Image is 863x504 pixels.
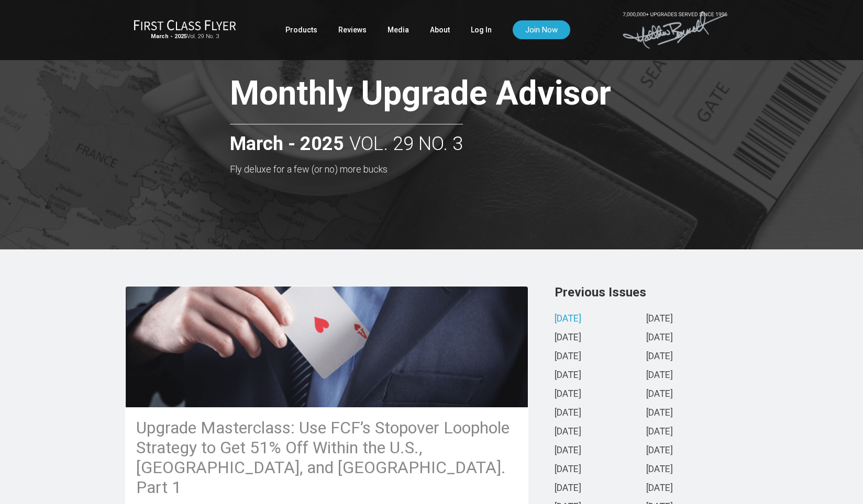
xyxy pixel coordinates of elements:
a: Products [285,20,317,39]
a: [DATE] [555,427,581,438]
a: [DATE] [555,445,581,456]
a: [DATE] [555,483,581,494]
strong: March - 2025 [230,134,344,155]
strong: March - 2025 [151,33,187,40]
a: [DATE] [646,314,673,325]
a: [DATE] [646,483,673,494]
a: [DATE] [555,464,581,475]
h3: Previous Issues [555,286,738,299]
a: [DATE] [646,389,673,400]
a: [DATE] [555,389,581,400]
a: First Class FlyerMarch - 2025Vol. 29 No. 3 [134,19,236,40]
a: [DATE] [646,333,673,343]
a: [DATE] [555,408,581,419]
small: Vol. 29 No. 3 [134,33,236,40]
h3: Upgrade Masterclass: Use FCF’s Stopover Loophole Strategy to Get 51% Off Within the U.S., [GEOGRA... [136,418,517,497]
a: [DATE] [646,464,673,475]
a: [DATE] [646,351,673,362]
a: [DATE] [646,427,673,438]
a: [DATE] [555,333,581,343]
a: Log In [471,20,492,39]
a: [DATE] [555,370,581,381]
a: About [430,20,450,39]
img: First Class Flyer [134,19,236,30]
a: [DATE] [555,314,581,325]
h1: Monthly Upgrade Advisor [230,75,685,116]
a: [DATE] [646,408,673,419]
a: [DATE] [555,351,581,362]
a: Media [388,20,409,39]
a: Join Now [513,20,570,39]
a: Reviews [338,20,367,39]
h2: Vol. 29 No. 3 [230,124,463,155]
a: [DATE] [646,370,673,381]
h3: Fly deluxe for a few (or no) more bucks [230,164,685,175]
a: [DATE] [646,445,673,456]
